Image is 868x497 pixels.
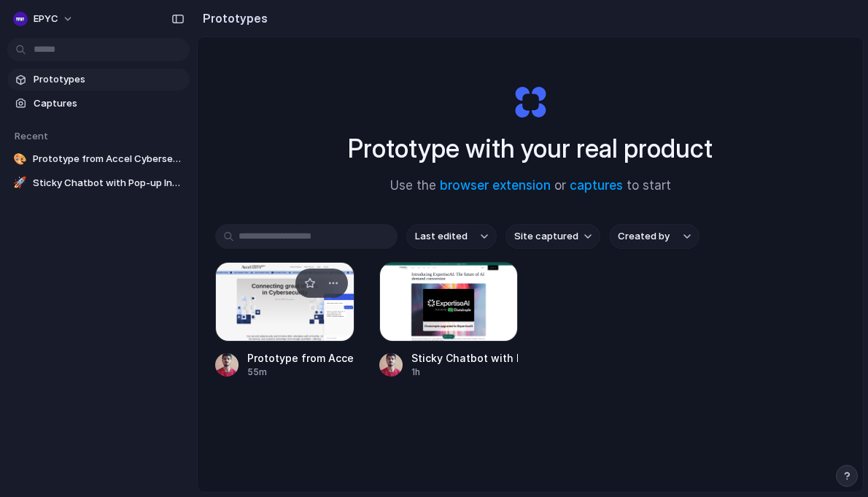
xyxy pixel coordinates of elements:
div: 55m [247,366,354,379]
a: 🚀Sticky Chatbot with Pop-up Interaction [7,172,190,194]
div: 🎨 [13,152,27,166]
button: Last edited [406,224,497,249]
span: Prototype from Accel Cybersecurity Summit 2025 - On-Demand Sessions [33,152,184,166]
span: Site captured [514,229,578,244]
a: browser extension [440,178,551,193]
span: Use the or to start [390,177,671,196]
a: Sticky Chatbot with Pop-up InteractionSticky Chatbot with Pop-up Interaction1h [379,262,519,379]
span: Recent [15,130,48,142]
span: Last edited [415,229,468,244]
a: 🎨Prototype from Accel Cybersecurity Summit 2025 - On-Demand Sessions [7,148,190,170]
h2: Prototypes [197,9,268,27]
a: Prototype from Accel Cybersecurity Summit 2025 - On-Demand SessionsPrototype from Accel Cybersecu... [215,262,354,379]
button: EPYC [7,7,81,31]
span: Prototypes [34,72,184,87]
div: Prototype from Accel Cybersecurity Summit 2025 - On-Demand Sessions [247,350,354,366]
div: 🚀 [13,176,27,190]
a: Captures [7,93,190,115]
div: Sticky Chatbot with Pop-up Interaction [411,350,519,366]
div: 1h [411,366,519,379]
span: Sticky Chatbot with Pop-up Interaction [33,176,184,190]
button: Site captured [505,224,600,249]
span: Captures [34,96,184,111]
span: Created by [618,229,670,244]
span: EPYC [34,12,58,26]
a: Prototypes [7,69,190,90]
a: captures [570,178,623,193]
h1: Prototype with your real product [348,129,713,168]
button: Created by [609,224,700,249]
